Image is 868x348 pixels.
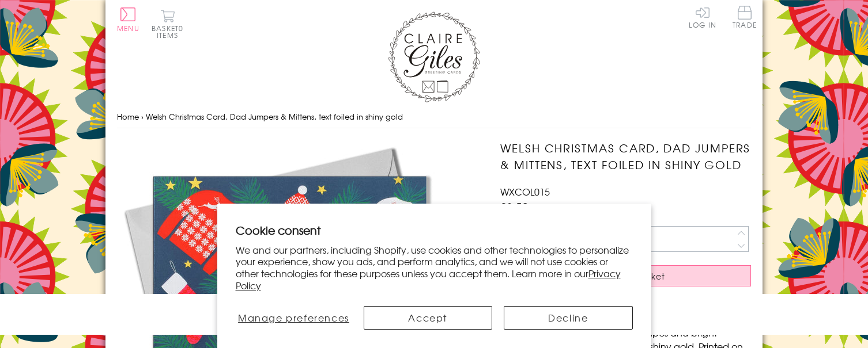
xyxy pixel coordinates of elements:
span: Welsh Christmas Card, Dad Jumpers & Mittens, text foiled in shiny gold [146,111,403,122]
h2: Cookie consent [236,222,633,238]
img: Claire Giles Greetings Cards [388,12,480,102]
span: Manage preferences [238,311,349,324]
span: £3.50 [500,198,529,215]
button: Accept [364,306,493,330]
a: Privacy Policy [236,266,621,292]
span: › [141,111,144,122]
span: WXCOL015 [500,185,550,198]
button: Decline [504,306,633,330]
span: 0 items [157,23,183,40]
span: Trade [733,6,757,28]
nav: breadcrumbs [117,105,751,129]
button: Manage preferences [236,306,352,330]
button: Basket0 items [152,9,183,39]
a: Log In [689,6,716,28]
a: Trade [733,6,757,30]
p: We and our partners, including Shopify, use cookies and other technologies to personalize your ex... [236,244,633,292]
span: Menu [117,23,139,33]
h1: Welsh Christmas Card, Dad Jumpers & Mittens, text foiled in shiny gold [500,140,751,173]
a: Home [117,111,139,122]
button: Menu [117,7,139,32]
